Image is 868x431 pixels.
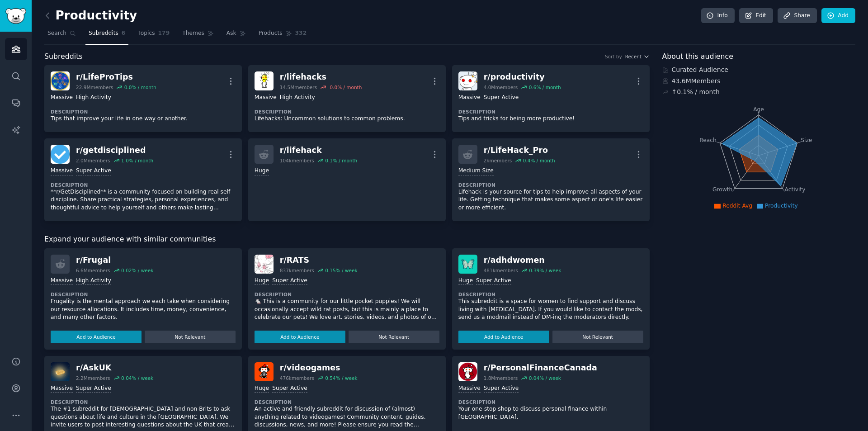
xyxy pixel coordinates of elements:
[138,29,155,38] span: Topics
[51,405,236,429] p: The #1 subreddit for [DEMOGRAPHIC_DATA] and non-Brits to ask questions about life and culture in ...
[255,405,439,429] p: An active and friendly subreddit for discussion of (almost) anything related to videogames! Commu...
[605,53,622,60] div: Sort by
[484,157,512,164] div: 2k members
[739,8,773,24] a: Edit
[51,94,73,102] div: Massive
[76,267,110,274] div: 6.6M members
[712,186,732,193] tspan: Growth
[248,65,446,132] a: lifehacksr/lifehacks14.5Mmembers-0.0% / monthMassiveHigh ActivityDescriptionLifehacks: Uncommon s...
[76,167,111,175] div: Super Active
[701,8,735,24] a: Info
[280,84,317,90] div: 14.5M members
[158,29,170,38] span: 179
[280,94,315,102] div: High Activity
[476,277,511,285] div: Super Active
[458,255,477,274] img: adhdwomen
[255,362,274,381] img: videogames
[44,234,216,245] span: Expand your audience with similar communities
[272,384,307,393] div: Super Active
[458,115,643,123] p: Tips and tricks for being more productive!
[458,94,481,102] div: Massive
[255,26,310,45] a: Products332
[778,8,816,24] a: Share
[295,29,307,38] span: 332
[458,182,643,188] dt: Description
[784,186,805,193] tspan: Activity
[325,267,357,274] div: 0.15 % / week
[255,255,274,274] img: RATS
[76,71,156,83] div: r/ LifeProTips
[484,71,561,83] div: r/ productivity
[51,362,70,381] img: AskUK
[529,375,561,381] div: 0.04 % / week
[255,298,439,322] p: 🐁 This is a community for our little pocket puppies! We will occasionally accept wild rat posts, ...
[484,255,561,266] div: r/ adhdwomen
[328,84,362,90] div: -0.0 % / month
[458,71,477,90] img: productivity
[51,298,236,322] p: Frugality is the mental approach we each take when considering our resource allocations. It inclu...
[458,291,643,298] dt: Description
[135,26,173,45] a: Topics179
[625,53,642,60] span: Recent
[529,267,561,274] div: 0.39 % / week
[51,277,73,285] div: Massive
[458,109,643,115] dt: Description
[255,109,439,115] dt: Description
[76,277,111,285] div: High Activity
[5,8,26,24] img: GummySearch logo
[255,167,269,175] div: Huge
[76,94,111,102] div: High Activity
[452,65,650,132] a: productivityr/productivity4.0Mmembers0.6% / monthMassiveSuper ActiveDescriptionTips and tricks fo...
[255,71,274,90] img: lifehacks
[51,188,236,212] p: **r/GetDisciplined** is a community focused on building real self-discipline. Share practical str...
[226,29,236,38] span: Ask
[255,399,439,405] dt: Description
[552,331,643,343] button: Not Relevant
[821,8,855,24] a: Add
[44,51,83,62] span: Subreddits
[280,267,314,274] div: 837k members
[458,298,643,322] p: This subreddit is a space for women to find support and discuss living with [MEDICAL_DATA]. If yo...
[51,71,70,90] img: LifeProTips
[51,167,73,175] div: Massive
[272,277,307,285] div: Super Active
[179,26,217,45] a: Themes
[699,137,717,143] tspan: Reach
[51,182,236,188] dt: Description
[280,362,358,374] div: r/ videogames
[280,375,314,381] div: 476k members
[349,331,439,343] button: Not Relevant
[280,157,314,164] div: 104k members
[662,65,856,75] div: Curated Audience
[484,94,519,102] div: Super Active
[76,157,110,164] div: 2.0M members
[523,157,555,164] div: 0.4 % / month
[280,255,358,266] div: r/ RATS
[121,157,153,164] div: 1.0 % / month
[121,375,153,381] div: 0.04 % / week
[458,277,473,285] div: Huge
[76,255,153,266] div: r/ Frugal
[76,362,153,374] div: r/ AskUK
[801,137,812,143] tspan: Size
[280,71,362,83] div: r/ lifehacks
[255,384,269,393] div: Huge
[44,65,242,132] a: LifeProTipsr/LifeProTips22.9Mmembers0.0% / monthMassiveHigh ActivityDescriptionTips that improve ...
[44,26,79,45] a: Search
[458,362,477,381] img: PersonalFinanceCanada
[51,291,236,298] dt: Description
[76,375,110,381] div: 2.2M members
[458,188,643,212] p: Lifehack is your source for tips to help improve all aspects of your life. Getting technique that...
[458,405,643,421] p: Your one-stop shop to discuss personal finance within [GEOGRAPHIC_DATA].
[452,138,650,221] a: r/LifeHack_Pro2kmembers0.4% / monthMedium SizeDescriptionLifehack is your source for tips to help...
[280,145,357,156] div: r/ lifehack
[255,115,439,123] p: Lifehacks: Uncommon solutions to common problems.
[325,375,357,381] div: 0.54 % / week
[51,145,70,164] img: getdisciplined
[121,267,153,274] div: 0.02 % / week
[765,203,798,209] span: Productivity
[458,384,481,393] div: Massive
[51,109,236,115] dt: Description
[248,138,446,221] a: r/lifehack104kmembers0.1% / monthHuge
[44,138,242,221] a: getdisciplinedr/getdisciplined2.0Mmembers1.0% / monthMassiveSuper ActiveDescription**r/GetDiscipl...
